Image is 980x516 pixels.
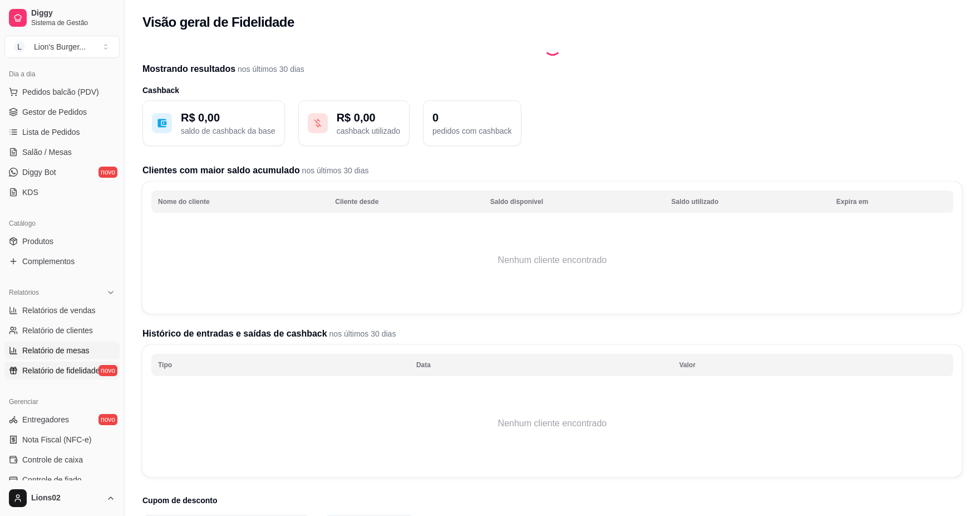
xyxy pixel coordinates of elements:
[300,166,369,175] span: nos últimos 30 dias
[4,322,120,339] a: Relatório de clientes
[142,164,962,177] h2: Clientes com maior saldo acumulado
[142,13,294,31] h2: Visão geral de Fidelidade
[4,83,120,101] button: Pedidos balcão (PDV)
[4,143,120,161] a: Salão / Mesas
[337,110,400,125] p: R$ 0,00
[22,147,72,158] span: Salão / Mesas
[432,110,511,125] p: 0
[142,62,962,76] h2: Mostrando resultados
[31,8,115,18] span: Diggy
[432,125,511,137] p: pedidos com cashback
[31,18,115,27] span: Sistema de Gestão
[22,126,80,138] span: Lista de Pedidos
[151,216,953,305] td: Nenhum cliente encontrado
[4,4,120,31] a: DiggySistema de Gestão
[31,493,102,503] span: Lions02
[142,495,962,506] h3: Cupom de desconto
[151,379,953,468] td: Nenhum cliente encontrado
[34,41,86,52] div: Lion's Burger ...
[151,354,410,376] th: Tipo
[151,191,328,213] th: Nome do cliente
[235,65,304,74] span: nos últimos 30 dias
[22,414,69,425] span: Entregadores
[4,471,120,489] a: Controle de fiado
[22,305,96,316] span: Relatórios de vendas
[830,191,953,213] th: Expira em
[22,325,93,336] span: Relatório de clientes
[4,431,120,449] a: Nota Fiscal (NFC-e)
[4,183,120,201] a: KDS
[410,354,673,376] th: Data
[4,252,120,270] a: Complementos
[4,342,120,359] a: Relatório de mesas
[142,85,962,96] h3: Cashback
[22,256,75,267] span: Complementos
[298,100,410,146] button: R$ 0,00cashback utilizado
[4,301,120,319] a: Relatórios de vendas
[181,125,275,137] p: saldo de cashback da base
[14,41,25,52] span: L
[142,327,962,340] h2: Histórico de entradas e saídas de cashback
[484,191,665,213] th: Saldo disponível
[4,485,120,512] button: Lions02
[4,215,120,232] div: Catálogo
[4,411,120,429] a: Entregadoresnovo
[4,103,120,121] a: Gestor de Pedidos
[337,125,400,137] p: cashback utilizado
[4,123,120,141] a: Lista de Pedidos
[4,163,120,181] a: Diggy Botnovo
[22,236,53,247] span: Produtos
[4,451,120,469] a: Controle de caixa
[22,365,100,376] span: Relatório de fidelidade
[22,454,83,465] span: Controle de caixa
[544,38,562,56] div: Loading
[328,191,483,213] th: Cliente desde
[22,434,91,445] span: Nota Fiscal (NFC-e)
[4,362,120,379] a: Relatório de fidelidadenovo
[4,65,120,83] div: Dia a dia
[327,329,396,338] span: nos últimos 30 dias
[673,354,953,376] th: Valor
[22,345,90,356] span: Relatório de mesas
[22,106,87,118] span: Gestor de Pedidos
[22,167,56,178] span: Diggy Bot
[4,36,120,58] button: Select a team
[22,474,82,485] span: Controle de fiado
[9,288,39,297] span: Relatórios
[664,191,830,213] th: Saldo utilizado
[22,187,38,198] span: KDS
[22,86,99,98] span: Pedidos balcão (PDV)
[4,393,120,411] div: Gerenciar
[181,110,275,125] p: R$ 0,00
[4,232,120,250] a: Produtos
